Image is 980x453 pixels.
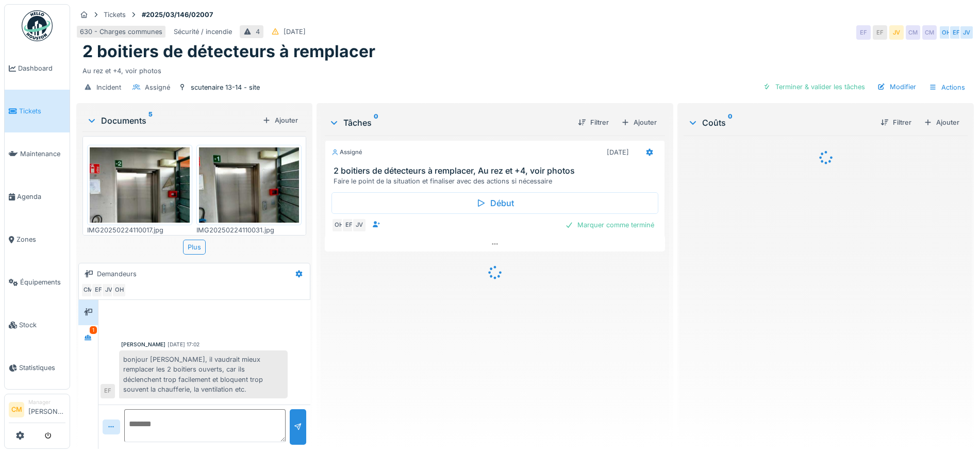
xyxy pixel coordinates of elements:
[331,218,346,232] div: OH
[331,148,362,157] div: Assigné
[28,398,65,406] div: Manager
[20,149,65,159] span: Maintenance
[9,402,24,417] li: CM
[759,80,869,94] div: Terminer & valider les tâches
[949,25,964,40] div: EF
[688,116,872,129] div: Coûts
[28,398,65,421] li: [PERSON_NAME]
[256,27,260,37] div: 4
[258,113,302,127] div: Ajouter
[5,304,70,346] a: Stock
[17,192,65,202] span: Agenda
[91,283,106,297] div: EF
[101,384,115,398] div: EF
[5,346,70,389] a: Statistiques
[168,341,200,348] div: [DATE] 17:02
[959,25,974,40] div: JV
[96,82,121,92] div: Incident
[873,25,887,40] div: EF
[87,114,258,127] div: Documents
[102,283,116,297] div: JV
[728,116,733,129] sup: 0
[148,114,153,127] sup: 5
[112,283,126,297] div: OH
[20,277,65,287] span: Équipements
[121,341,165,348] div: [PERSON_NAME]
[19,106,65,116] span: Tickets
[617,115,661,129] div: Ajouter
[9,398,65,423] a: CM Manager[PERSON_NAME]
[81,283,95,297] div: CM
[16,234,65,244] span: Zones
[5,175,70,218] a: Agenda
[574,115,613,129] div: Filtrer
[87,225,192,235] div: IMG20250224110017.jpg
[329,116,570,129] div: Tâches
[873,80,920,94] div: Modifier
[334,176,660,186] div: Faire le point de la situation et finaliser avec des actions si nécessaire
[607,147,629,157] div: [DATE]
[183,240,206,255] div: Plus
[889,25,904,40] div: JV
[561,218,658,232] div: Marquer comme terminé
[342,218,356,232] div: EF
[18,63,65,73] span: Dashboard
[922,25,937,40] div: CM
[22,10,53,41] img: Badge_color-CXgf-gQk.svg
[924,80,970,95] div: Actions
[90,147,190,223] img: frugpi9wpmk3hip001mgrhlstuqh
[856,25,871,40] div: EF
[191,82,260,92] div: scutenaire 13-14 - site
[284,27,306,37] div: [DATE]
[939,25,953,40] div: OH
[82,62,968,76] div: Au rez et +4, voir photos
[906,25,920,40] div: CM
[138,10,217,20] strong: #2025/03/146/02007
[19,363,65,373] span: Statistiques
[920,115,964,129] div: Ajouter
[196,225,302,235] div: IMG20250224110031.jpg
[145,82,170,92] div: Assigné
[119,350,288,398] div: bonjour [PERSON_NAME], il vaudrait mieux remplacer les 2 boitiers ouverts, car ils déclenchent tr...
[5,218,70,261] a: Zones
[90,326,97,334] div: 1
[876,115,916,129] div: Filtrer
[5,261,70,304] a: Équipements
[334,166,660,176] h3: 2 boitiers de détecteurs à remplacer, Au rez et +4, voir photos
[5,90,70,132] a: Tickets
[19,320,65,330] span: Stock
[331,192,658,214] div: Début
[97,269,137,279] div: Demandeurs
[5,47,70,90] a: Dashboard
[104,10,126,20] div: Tickets
[174,27,232,37] div: Sécurité / incendie
[199,147,299,223] img: 4upz8j9nk1xs8dezi5kj3ad3elj7
[374,116,378,129] sup: 0
[5,132,70,175] a: Maintenance
[80,27,162,37] div: 630 - Charges communes
[82,42,375,61] h1: 2 boitiers de détecteurs à remplacer
[352,218,367,232] div: JV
